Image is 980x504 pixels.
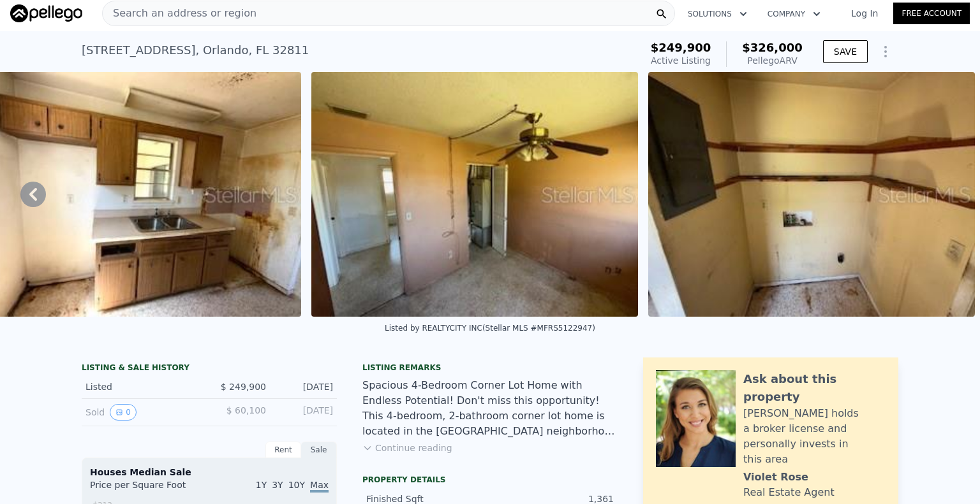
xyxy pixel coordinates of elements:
div: [PERSON_NAME] holds a broker license and personally invests in this area [743,406,886,467]
button: Company [757,3,831,25]
button: Continue reading [362,442,452,454]
div: Property details [362,475,618,485]
div: Sale [301,442,337,458]
img: Sale: 147855791 Parcel: 48424409 [311,72,638,317]
button: View historical data [110,404,137,421]
div: [STREET_ADDRESS] , Orlando , FL 32811 [82,41,309,59]
span: Active Listing [651,55,711,66]
div: [DATE] [276,404,333,421]
span: $ 249,900 [221,382,266,392]
img: Sale: 147855791 Parcel: 48424409 [648,72,975,317]
div: [DATE] [276,380,333,393]
img: Pellego [10,4,82,22]
span: 3Y [272,480,283,490]
div: Ask about this property [743,370,886,406]
span: 10Y [288,480,305,490]
span: 1Y [256,480,267,490]
div: Rent [265,442,301,458]
div: Price per Square Foot [90,479,209,499]
span: $326,000 [742,41,803,54]
div: Sold [85,404,199,421]
div: Violet Rose [743,470,808,485]
span: $ 60,100 [226,405,266,415]
div: Listed [85,380,199,393]
a: Free Account [893,3,970,24]
button: SAVE [823,40,868,63]
button: Solutions [678,3,757,25]
button: Show Options [873,39,898,64]
span: Search an address or region [103,6,256,21]
div: Listing remarks [362,363,618,373]
div: Spacious 4-Bedroom Corner Lot Home with Endless Potential! Don't miss this opportunity! This 4-be... [362,378,618,439]
div: Houses Median Sale [90,466,329,479]
div: Real Estate Agent [743,485,835,500]
div: Pellego ARV [742,54,803,67]
div: LISTING & SALE HISTORY [82,363,337,375]
div: Listed by REALTYCITY INC (Stellar MLS #MFRS5122947) [385,324,595,333]
span: $249,900 [651,41,711,54]
a: Log In [836,7,893,20]
span: Max [310,480,329,493]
